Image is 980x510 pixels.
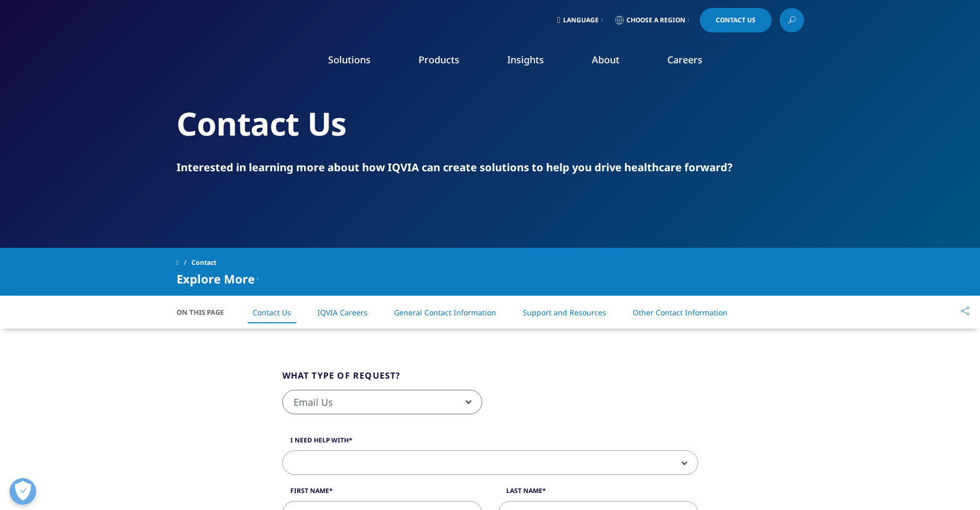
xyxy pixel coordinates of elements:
[592,53,619,66] a: About
[177,104,804,144] h2: Contact Us
[282,369,401,390] legend: What type of request?
[266,37,804,87] nav: Primary
[317,307,367,317] a: IQVIA Careers
[700,8,772,32] a: Contact Us
[563,16,599,24] span: Language
[626,16,685,24] span: Choose a Region
[498,486,698,501] label: Last Name
[253,307,291,317] a: Contact Us
[282,390,482,414] span: Email Us
[418,53,459,66] a: Products
[282,436,698,450] label: I need help with
[716,17,756,23] span: Contact Us
[507,53,544,66] a: Insights
[633,307,727,317] a: Other Contact Information
[177,272,255,285] span: Explore More
[667,53,702,66] a: Careers
[394,307,496,317] a: General Contact Information
[177,160,804,175] div: Interested in learning more about how IQVIA can create solutions to help you drive healthcare for...
[191,253,216,272] span: Contact
[177,307,235,317] span: On This Page
[328,53,371,66] a: Solutions
[10,478,36,505] button: Åbn præferencer
[523,307,606,317] a: Support and Resources
[283,390,482,415] span: Email Us
[282,486,482,501] label: First Name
